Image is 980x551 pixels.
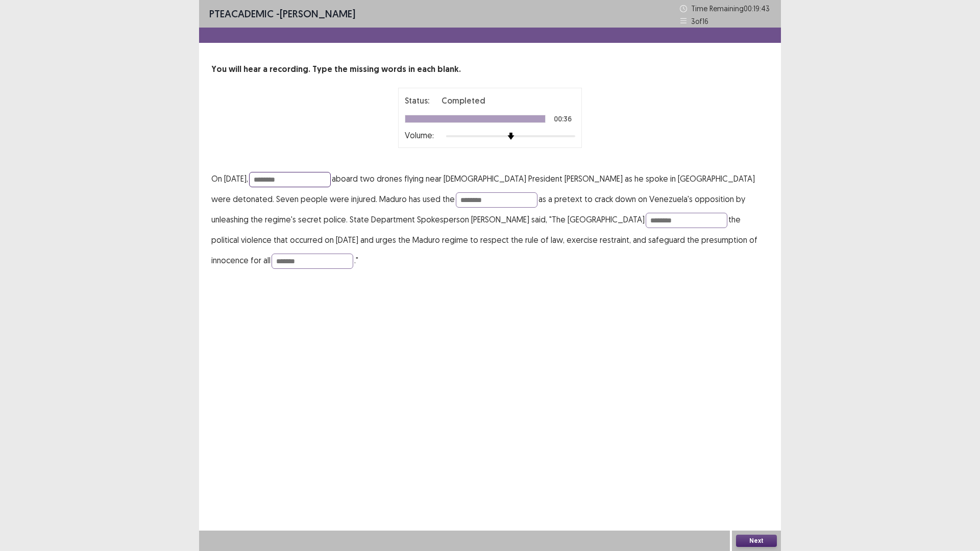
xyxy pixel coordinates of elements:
p: - [PERSON_NAME] [209,6,355,21]
p: Completed [442,94,485,107]
p: Time Remaining 00 : 19 : 43 [691,3,771,14]
p: 3 of 16 [691,16,708,27]
p: Status: [405,94,429,107]
p: 00:36 [554,115,572,122]
span: PTE academic [209,7,274,20]
img: arrow-thumb [507,133,514,140]
p: On [DATE], aboard two drones flying near [DEMOGRAPHIC_DATA] President [PERSON_NAME] as he spoke i... [211,168,769,270]
p: Volume: [405,129,434,141]
button: Next [736,535,777,547]
p: You will hear a recording. Type the missing words in each blank. [211,63,769,76]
